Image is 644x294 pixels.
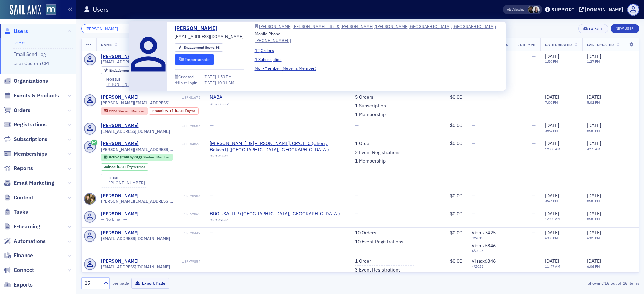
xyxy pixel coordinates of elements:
span: [PERSON_NAME][EMAIL_ADDRESS][PERSON_NAME][DOMAIN_NAME] [101,147,200,152]
a: 1 Order [355,258,371,264]
time: 6:06 PM [587,264,600,269]
div: Mobile Phone: [255,31,291,43]
span: [PERSON_NAME][EMAIL_ADDRESS][PERSON_NAME][DOMAIN_NAME] [101,199,200,204]
a: E-Learning [4,223,40,230]
div: [DOMAIN_NAME] [585,6,623,13]
span: — [210,258,214,264]
button: Export Page [131,278,169,289]
a: [PERSON_NAME] [101,193,139,199]
a: Email Marketing [4,179,54,187]
span: $0.00 [450,258,462,264]
time: 3:54 PM [545,128,558,133]
span: — [210,230,214,236]
time: 5:01 PM [587,100,600,105]
span: Visa : x6846 [472,243,496,249]
div: USR-54823 [140,142,200,146]
a: Tasks [4,208,28,216]
time: 12:00 AM [545,146,560,151]
div: Also [507,7,513,12]
span: — No Email — [101,217,127,222]
span: — [472,94,475,100]
div: [PERSON_NAME] [101,211,139,217]
span: — [210,122,214,128]
div: [PERSON_NAME] [101,94,139,100]
button: [DOMAIN_NAME] [579,7,626,12]
a: [PHONE_NUMBER] [106,82,143,87]
span: — [355,211,359,217]
span: Tasks [14,208,28,216]
div: ORG-68222 [210,102,272,108]
span: — [472,140,475,146]
div: mobile [106,78,143,82]
div: ORG-42864 [210,218,340,225]
a: [PERSON_NAME] [101,258,139,264]
span: Visa : x7425 [472,230,496,236]
a: 1 Subscription [255,56,287,62]
a: 2 Event Registrations [355,150,401,156]
span: [DATE] [587,211,601,217]
img: SailAMX [46,4,56,15]
div: Support [551,6,575,13]
span: $0.00 [450,140,462,146]
div: [PHONE_NUMBER] [109,180,145,185]
a: [PHONE_NUMBER] [255,37,291,43]
div: 25 [85,280,100,287]
span: — [532,192,536,199]
span: 4 / 2025 [472,249,508,253]
span: [DATE] [203,74,217,79]
span: [EMAIL_ADDRESS][DOMAIN_NAME] [101,264,170,269]
time: 7:00 PM [545,100,558,105]
span: — [472,211,475,217]
time: 8:38 PM [587,128,600,133]
a: [PERSON_NAME] [101,123,139,129]
a: [PERSON_NAME] [101,230,139,236]
div: Engagement Score: 98 [175,43,223,52]
span: [EMAIL_ADDRESS][DOMAIN_NAME] [101,236,170,241]
div: [PERSON_NAME] [101,53,139,60]
span: [DATE] [587,122,601,128]
span: [DATE] [545,258,559,264]
span: — [355,192,359,199]
a: 10 Event Registrations [355,239,404,245]
span: From : [152,109,163,113]
span: Student Member [143,155,170,159]
a: Organizations [4,77,48,85]
a: User Custom CPE [13,60,50,66]
span: Registrations [14,121,47,128]
span: — [532,53,536,59]
time: 12:00 AM [545,216,560,221]
span: $0.00 [450,94,462,100]
span: Kelly Brown [532,6,540,13]
a: NABA [210,94,272,100]
span: — [532,122,536,128]
button: Impersonate [175,54,214,65]
a: Automations [4,237,46,245]
span: [DATE] [587,53,601,59]
a: [PERSON_NAME] [175,24,222,32]
div: USR-52869 [140,212,200,216]
span: [EMAIL_ADDRESS][DOMAIN_NAME] [101,59,170,64]
span: [DATE] [175,108,186,113]
span: — [532,258,536,264]
div: home [109,176,145,180]
div: Prior: Prior: Student Member [101,107,148,115]
time: 8:38 PM [587,216,600,221]
span: [DATE] [117,164,128,169]
a: 12 Orders [255,47,279,53]
span: [DATE] [545,53,559,59]
span: BDO USA, LLP (Baltimore, MD) [210,211,340,217]
span: Automations [14,237,46,245]
time: 3:45 PM [545,198,558,203]
a: 10 Orders [355,230,376,236]
strong: 16 [603,280,611,286]
div: Joined: 2018-08-17 00:00:00 [101,163,148,171]
span: $0.00 [450,230,462,236]
span: [DATE] [587,230,601,236]
span: Deblanc Murphy, & Murphy, CPA, LLC (Cherry Bekaert) (Rockville, MD) [210,141,346,153]
a: [PERSON_NAME] [101,141,139,147]
div: [PERSON_NAME] [PERSON_NAME] Little & [PERSON_NAME] ([PERSON_NAME][GEOGRAPHIC_DATA], [GEOGRAPHIC_D... [259,25,496,28]
time: 11:47 AM [545,264,560,269]
time: 1:27 PM [587,59,600,64]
